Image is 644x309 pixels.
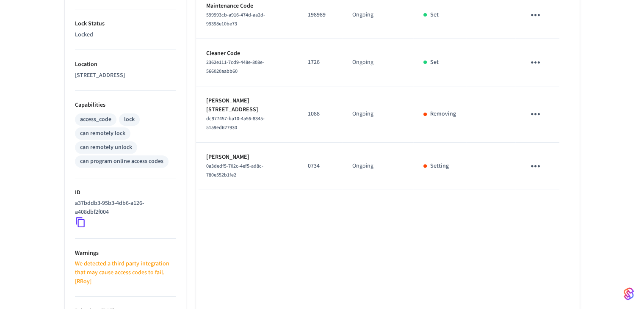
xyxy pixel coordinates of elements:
[80,157,163,166] div: can program online access codes
[308,58,332,67] p: 1726
[342,143,413,190] td: Ongoing
[206,49,287,58] p: Cleaner Code
[206,97,287,114] p: [PERSON_NAME] [STREET_ADDRESS]
[624,287,634,301] img: SeamLogoGradient.69752ec5.svg
[80,143,132,152] div: can remotely unlock
[75,199,172,217] p: a37bddb3-95b3-4db6-a126-a408dbf2f004
[75,259,176,286] p: We detected a third party integration that may cause access codes to fail. [RBoy]
[430,162,449,171] p: Setting
[308,11,332,19] p: 198989
[75,249,176,258] p: Warnings
[206,11,265,28] span: 599993cb-a916-474d-aa2d-99398e10be73
[80,115,111,124] div: access_code
[430,58,439,67] p: Set
[80,129,125,138] div: can remotely lock
[206,163,263,179] span: 0a3dedf5-702c-4ef5-ad8c-780e552b1fe2
[206,153,287,162] p: [PERSON_NAME]
[75,60,176,69] p: Location
[75,19,176,28] p: Lock Status
[308,162,332,171] p: 0734
[75,30,176,39] p: Locked
[342,39,413,86] td: Ongoing
[206,115,265,131] span: dc977457-ba10-4a56-8345-51a9ed627930
[430,110,456,119] p: Removing
[206,59,264,75] span: 2362e111-7cd9-448e-808e-566020aabb60
[75,188,176,197] p: ID
[308,110,332,119] p: 1088
[206,2,287,11] p: Maintenance Code
[75,71,176,80] p: [STREET_ADDRESS]
[75,101,176,110] p: Capabilities
[124,115,135,124] div: lock
[430,11,439,19] p: Set
[342,86,413,143] td: Ongoing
